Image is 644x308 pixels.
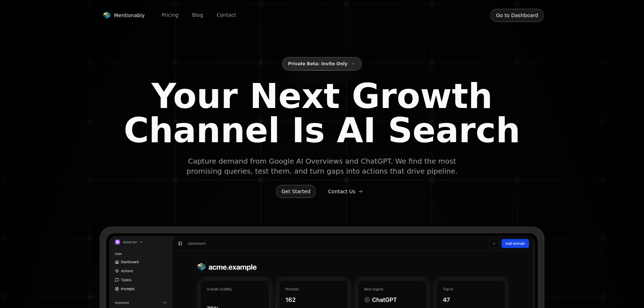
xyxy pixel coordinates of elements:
span: Private Beta: Invite Only [288,60,348,68]
button: Go to Dashboard [490,9,544,22]
span: Your Next Growth Channel Is AI Search [117,79,527,148]
span: Capture demand from Google AI Overviews and ChatGPT. We find the most promising queries, test the... [185,156,459,176]
span: Contact Us [328,188,355,195]
a: Pricing [156,10,184,21]
button: Get Started [275,185,316,198]
button: Contact Us [322,185,368,198]
button: Private Beta: Invite Only [282,57,362,71]
span: Mentionably [114,12,145,19]
a: Mentionably [100,10,147,20]
img: Mentionably logo [103,12,111,19]
a: Blog [186,10,209,21]
a: Contact [211,10,241,21]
